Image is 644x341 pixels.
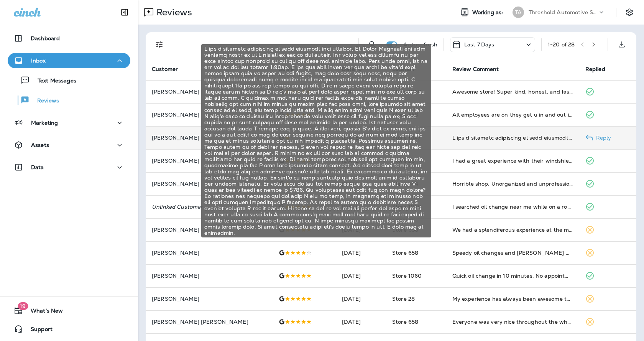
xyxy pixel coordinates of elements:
[30,97,59,105] p: Reviews
[114,5,135,20] button: Collapse Sidebar
[452,226,573,234] div: We had a splendiferous experience at the monkey of grease this evening. Matthew was a friendly an...
[8,72,130,88] button: Text Messages
[452,318,573,326] div: Everyone was very nice throughout the whole service. Matthew and Derek were especially helpful an...
[152,135,266,141] p: [PERSON_NAME]
[18,302,28,310] span: 19
[614,37,629,52] button: Export as CSV
[336,241,386,264] td: [DATE]
[8,115,130,130] button: Marketing
[392,318,418,325] span: Store 658
[336,287,386,310] td: [DATE]
[452,88,573,96] div: Awesome store! Super kind, honest, and fast!
[23,308,63,317] span: What's New
[23,326,53,335] span: Support
[8,321,130,337] button: Support
[452,66,509,72] span: Review Comment
[201,44,431,237] div: L ips d sitametc adipiscing el sedd eiusmodt inci utlabor. Et Dolor Magnaali eni adm veniamq nost...
[152,319,266,325] p: [PERSON_NAME] [PERSON_NAME]
[403,41,437,48] p: Auto refresh
[452,66,499,72] span: Review Comment
[452,111,573,119] div: All employees are on they get u in and out in a timely manner! Much appreciated 😊
[336,264,386,287] td: [DATE]
[365,37,380,52] button: Search Reviews
[152,250,266,256] p: [PERSON_NAME]
[529,9,598,15] p: Threshold Automotive Service dba Grease Monkey
[152,158,266,164] p: [PERSON_NAME]
[452,295,573,303] div: My experience has always been awesome the team at grease monkey are very efficient and thorough I...
[30,77,76,85] p: Text Messages
[8,92,130,108] button: Reviews
[152,296,266,302] p: [PERSON_NAME]
[513,7,524,18] div: TA
[8,53,130,68] button: Inbox
[31,120,58,126] p: Marketing
[452,157,573,165] div: I had a great experience with their windshield guy Tanner! He was prompt, friendly, and made the ...
[152,204,266,210] p: Unlinked Customer
[152,227,266,233] p: [PERSON_NAME]
[585,66,615,72] span: Replied
[8,137,130,153] button: Assets
[464,41,495,48] p: Last 7 Days
[593,135,611,141] p: Reply
[452,203,573,211] div: I searched oil change near me while on a road trip and this location popped up. They had me in an...
[548,41,575,48] div: 1 - 20 of 28
[392,249,418,256] span: Store 658
[152,66,178,72] span: Customer
[152,37,167,52] button: Filters
[152,66,188,72] span: Customer
[31,58,46,64] p: Inbox
[336,310,386,333] td: [DATE]
[452,272,573,280] div: Quick oil change in 10 minutes. No appointment and no pressure.
[153,7,192,18] p: Reviews
[152,273,266,279] p: [PERSON_NAME]
[392,295,415,302] span: Store 28
[8,303,130,318] button: 19What's New
[152,112,266,118] p: [PERSON_NAME]
[31,35,60,41] p: Dashboard
[452,249,573,257] div: Speedy oil changes and Mathew was very helpful
[152,181,266,187] p: [PERSON_NAME]
[31,142,49,148] p: Assets
[31,164,44,170] p: Data
[452,180,573,188] div: Horrible shop. Unorganized and unprofessional. Definitely needs a visit from corporate. Employees...
[8,31,130,46] button: Dashboard
[392,272,422,279] span: Store 1060
[8,160,130,175] button: Data
[152,89,266,95] p: [PERSON_NAME]
[623,5,636,19] button: Settings
[585,66,605,72] span: Replied
[472,9,505,16] span: Working as:
[452,134,573,142] div: I had a terrible experience at this location last weekend. My Honda Passport had the service ligh...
